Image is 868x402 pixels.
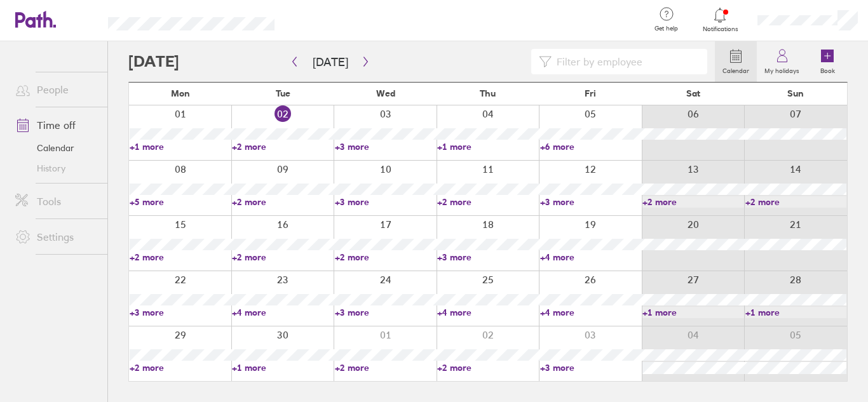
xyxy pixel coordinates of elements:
a: +3 more [335,141,436,152]
a: +3 more [437,251,538,263]
a: Settings [5,224,107,250]
a: My holidays [757,41,807,82]
a: +2 more [437,196,538,208]
a: Notifications [700,6,741,33]
span: Sun [787,88,804,98]
span: Fri [585,88,596,98]
a: +2 more [130,251,231,263]
a: Calendar [715,41,757,82]
span: Get help [646,25,687,32]
a: +2 more [335,362,436,373]
a: +2 more [642,196,743,208]
a: +1 more [130,141,231,152]
a: +1 more [232,362,333,373]
label: Book [813,64,843,75]
a: +4 more [540,251,641,263]
a: +1 more [745,307,846,318]
a: +2 more [335,251,436,263]
a: +4 more [437,307,538,318]
a: +2 more [232,196,333,208]
label: My holidays [757,64,807,75]
a: +3 more [335,307,436,318]
a: +1 more [437,141,538,152]
a: +1 more [642,307,743,318]
span: Sat [686,88,700,98]
a: +6 more [540,141,641,152]
button: [DATE] [302,51,358,72]
a: +2 more [130,362,231,373]
input: Filter by employee [552,50,700,74]
a: +2 more [232,141,333,152]
a: People [5,77,107,102]
label: Calendar [715,64,757,75]
a: History [5,158,107,178]
a: Tools [5,189,107,214]
a: +4 more [232,307,333,318]
span: Wed [376,88,395,98]
a: +3 more [335,196,436,208]
a: Book [807,41,848,82]
a: +3 more [540,362,641,373]
span: Mon [171,88,190,98]
a: Calendar [5,138,107,158]
a: +2 more [437,362,538,373]
a: +5 more [130,196,231,208]
a: +3 more [540,196,641,208]
a: Time off [5,112,107,138]
span: Notifications [700,25,741,33]
span: Tue [276,88,290,98]
a: +2 more [745,196,846,208]
span: Thu [480,88,496,98]
a: +4 more [540,307,641,318]
a: +2 more [232,251,333,263]
a: +3 more [130,307,231,318]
